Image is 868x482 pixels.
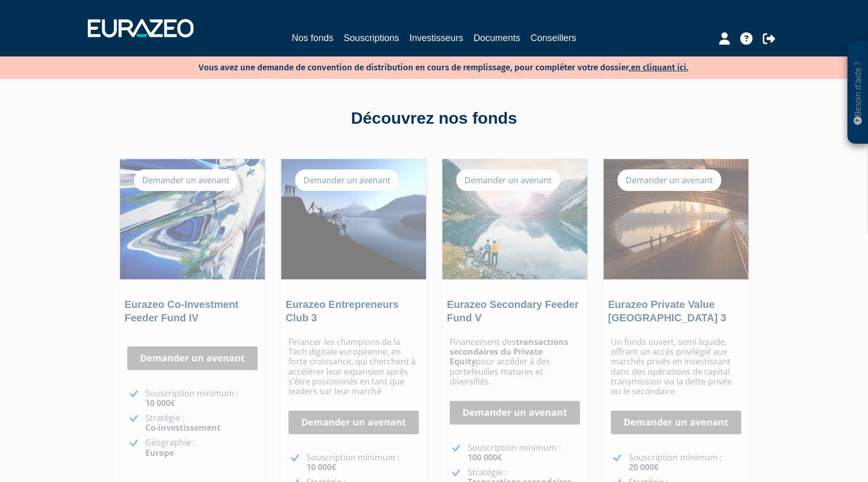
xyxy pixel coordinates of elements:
div: Demander un avenant [134,169,238,191]
img: Eurazeo Entrepreneurs Club 3 [281,159,426,279]
p: Souscription minimum : [306,453,419,472]
p: Souscription minimum : [629,453,741,472]
p: Un fonds ouvert, semi liquide, offrant un accès privilégié aux marchés privés en investissant dan... [611,337,741,396]
a: Demander un avenant [450,401,580,425]
p: Géographie : [145,438,258,457]
a: Investisseurs [409,31,463,45]
div: Demander un avenant [618,169,721,191]
a: Demander un avenant [611,411,741,434]
strong: 10 000€ [145,397,175,409]
p: Financer les champions de la Tech digitale européenne, en forte croissance, qui cherchent à accél... [288,337,419,396]
a: Demander un avenant [127,346,258,370]
strong: 10 000€ [306,461,336,473]
a: Conseillers [531,31,576,45]
img: Eurazeo Secondary Feeder Fund V [442,159,587,279]
img: 1732889491-logotype_eurazeo_blanc_rvb.png [88,19,194,37]
img: Eurazeo Co-Investment Feeder Fund IV [120,159,265,279]
p: Besoin d'aide ? [852,47,864,139]
p: Stratégie : [145,413,258,433]
p: Souscription minimum : [468,443,580,462]
a: Eurazeo Private Value [GEOGRAPHIC_DATA] 3 [608,299,726,323]
a: Eurazeo Co-Investment Feeder Fund IV [125,299,239,323]
div: Demander un avenant [456,169,560,191]
a: Eurazeo Entrepreneurs Club 3 [286,299,399,323]
strong: transactions secondaires du Private Equity [450,336,568,367]
a: en cliquant ici. [631,62,688,73]
p: Financement des pour accéder à des portefeuilles matures et diversifiés. [450,337,580,387]
a: Eurazeo Secondary Feeder Fund V [447,299,579,323]
a: Souscriptions [343,31,399,45]
strong: 20 000€ [629,461,659,473]
a: Demander un avenant [288,411,419,434]
div: Demander un avenant [295,169,399,191]
div: Découvrez nos fonds [142,107,727,130]
strong: 100 000€ [468,452,502,463]
a: Nos fonds [292,31,333,47]
a: Documents [474,31,520,45]
img: Eurazeo Private Value Europe 3 [604,159,748,279]
strong: Europe [145,447,174,458]
p: Souscription minimum : [145,389,258,408]
strong: Co-investissement [145,422,221,433]
p: Vous avez une demande de convention de distribution en cours de remplissage, pour compléter votre... [169,59,688,74]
